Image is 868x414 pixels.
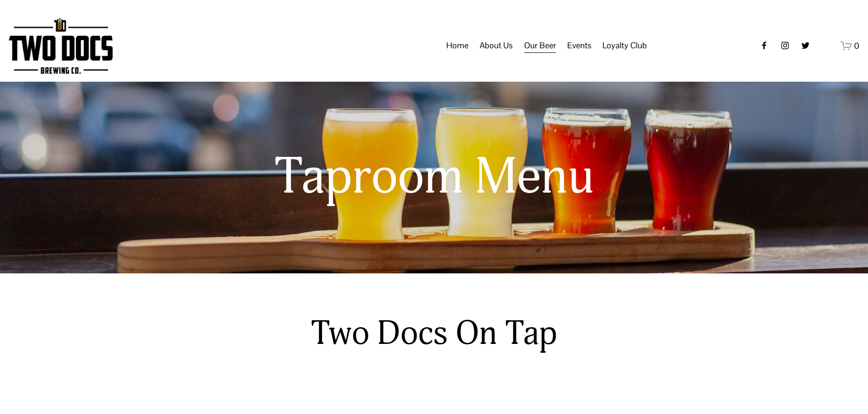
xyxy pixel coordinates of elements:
a: folder dropdown [524,37,556,54]
a: 0 items in cart [841,40,860,52]
a: Home [446,37,469,54]
a: instagram-unauth [780,41,790,50]
a: folder dropdown [602,37,647,54]
a: folder dropdown [567,37,591,54]
span: Loyalty Club [602,38,647,53]
img: Two Docs Brewing Co. [9,18,113,74]
h1: Taproom Menu [191,149,678,206]
span: Events [567,38,591,53]
span: About Us [480,38,513,53]
span: 0 [854,40,859,51]
a: folder dropdown [480,37,513,54]
a: Facebook [760,41,769,50]
span: Our Beer [524,38,556,53]
h2: Two Docs On Tap [276,313,592,355]
a: twitter-unauth [801,41,810,50]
